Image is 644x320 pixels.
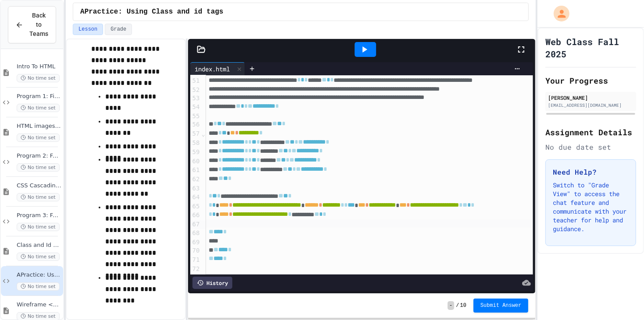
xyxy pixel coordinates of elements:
div: 69 [190,238,201,247]
span: No time set [17,253,60,261]
div: 56 [190,120,201,130]
div: [EMAIL_ADDRESS][DOMAIN_NAME] [548,102,633,109]
span: Wireframe <dl> and <pre> Notes [17,301,61,309]
span: Back to Teams [28,11,49,39]
span: CSS Cascading Style Sheet [17,182,61,190]
span: No time set [17,223,60,231]
div: 63 [190,184,201,193]
div: 57 [190,130,201,139]
span: No time set [17,104,60,112]
div: 60 [190,157,201,166]
div: [PERSON_NAME] [548,94,633,102]
span: No time set [17,282,60,291]
div: 54 [190,103,201,112]
div: 53 [190,94,201,103]
span: Program 2: Favorite Animal Part 2 [17,152,61,160]
div: History [192,277,232,289]
span: HTML images, links and styling tags [17,123,61,130]
div: 52 [190,86,201,95]
div: 66 [190,211,201,220]
button: Grade [105,24,132,35]
div: My Account [544,4,572,24]
div: index.html [190,62,245,75]
span: Program 1: First Webpage [17,93,61,100]
div: 71 [190,256,201,265]
h2: Assignment Details [545,126,636,138]
div: 59 [190,148,201,157]
span: / [456,302,459,309]
span: Fold line [201,130,205,137]
h3: Need Help? [553,167,629,177]
div: 62 [190,175,201,184]
div: 55 [190,112,201,121]
div: 58 [190,139,201,148]
p: Switch to "Grade View" to access the chat feature and communicate with your teacher for help and ... [553,181,629,233]
span: No time set [17,74,60,82]
span: Submit Answer [480,302,522,309]
span: No time set [17,193,60,201]
span: Intro To HTML [17,63,61,70]
span: Program 3: Favorite Animal 3.0 [17,212,61,219]
button: Back to Teams [8,6,56,43]
div: 64 [190,193,201,202]
div: 61 [190,166,201,175]
span: - [448,301,454,310]
span: APractice: Using Class and id tags [80,7,223,17]
div: 72 [190,265,201,274]
div: No due date set [545,142,636,152]
div: 65 [190,202,201,211]
div: 70 [190,246,201,256]
div: 51 [190,77,201,86]
button: Submit Answer [473,299,529,313]
div: 68 [190,229,201,238]
button: Lesson [73,24,103,35]
span: No time set [17,163,60,172]
div: index.html [190,64,234,74]
span: No time set [17,134,60,142]
span: 10 [460,302,466,309]
h1: Web Class Fall 2025 [545,35,636,60]
div: 67 [190,220,201,229]
h2: Your Progress [545,74,636,87]
span: APractice: Using Class and id tags [17,271,61,279]
span: Class and Id Selectors, more tags, links [17,242,61,249]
